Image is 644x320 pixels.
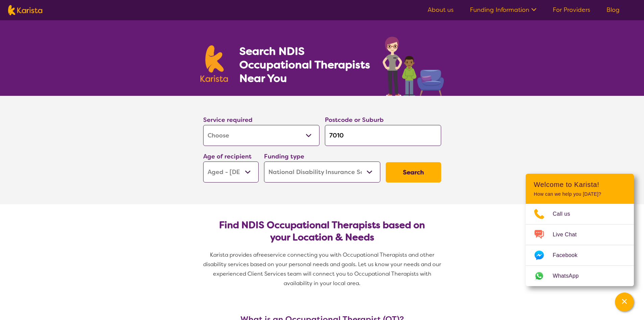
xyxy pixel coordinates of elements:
[428,6,454,14] a: About us
[553,209,578,219] span: Call us
[325,125,441,146] input: Type
[209,219,436,243] h2: Find NDIS Occupational Therapists based on your Location & Needs
[553,230,585,240] span: Live Chat
[526,174,634,286] div: Channel Menu
[200,45,228,82] img: Karista logo
[383,37,444,96] img: occupational-therapy
[553,6,590,14] a: For Providers
[386,162,441,183] button: Search
[325,116,384,124] label: Postcode or Suburb
[203,251,443,287] span: service connecting you with Occupational Therapists and other disability services based on your p...
[606,6,620,14] a: Blog
[203,116,253,124] label: Service required
[526,204,634,286] ul: Choose channel
[553,250,586,260] span: Facebook
[257,251,267,258] span: free
[203,152,252,161] label: Age of recipient
[526,266,634,286] a: Web link opens in a new tab.
[210,251,257,258] span: Karista provides a
[470,6,536,14] a: Funding Information
[534,180,626,189] h2: Welcome to Karista!
[239,44,371,85] h1: Search NDIS Occupational Therapists Near You
[534,191,626,197] p: How can we help you [DATE]?
[553,271,587,281] span: WhatsApp
[615,293,634,312] button: Channel Menu
[8,5,42,15] img: Karista logo
[264,152,304,161] label: Funding type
